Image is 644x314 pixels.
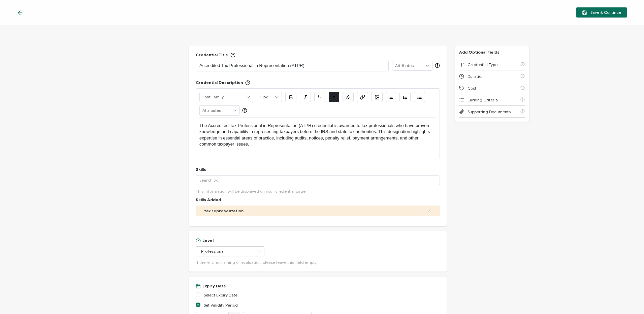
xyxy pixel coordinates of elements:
[576,7,627,18] button: Save & Continue
[199,123,436,148] p: The Accredited Tax Professional in Representation (ATPR) credential is awarded to tax professiona...
[468,62,497,67] span: Credential Type
[204,292,237,297] span: Select Expiry Date
[196,260,317,265] span: If there is no training or evaluation, please leave this field empty.
[204,208,244,213] span: tax representation
[196,175,440,185] input: Search Skill
[196,167,206,172] div: Skills
[610,282,644,314] iframe: Chat Widget
[196,80,250,85] div: Credential Description
[196,246,264,256] input: Select
[196,238,214,243] div: Level
[468,74,484,79] span: Duration
[204,302,238,308] span: Set Validity Period
[196,52,235,57] div: Credential Title
[257,92,282,102] input: Font Size
[196,197,221,202] span: Skills Added
[392,61,432,70] input: Attributes
[468,97,498,102] span: Earning Criteria
[468,86,476,91] span: Cost
[199,62,385,69] p: Accredited Tax Professional in Representation (ATPR)
[196,189,307,194] span: This information will be displayed on your credential page.
[200,92,253,102] input: Font Family
[455,50,504,55] p: Add Optional Fields
[582,10,621,15] span: Save & Continue
[200,106,239,115] input: Attributes
[196,283,226,288] div: Expiry Date
[468,109,511,114] span: Supporting Documents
